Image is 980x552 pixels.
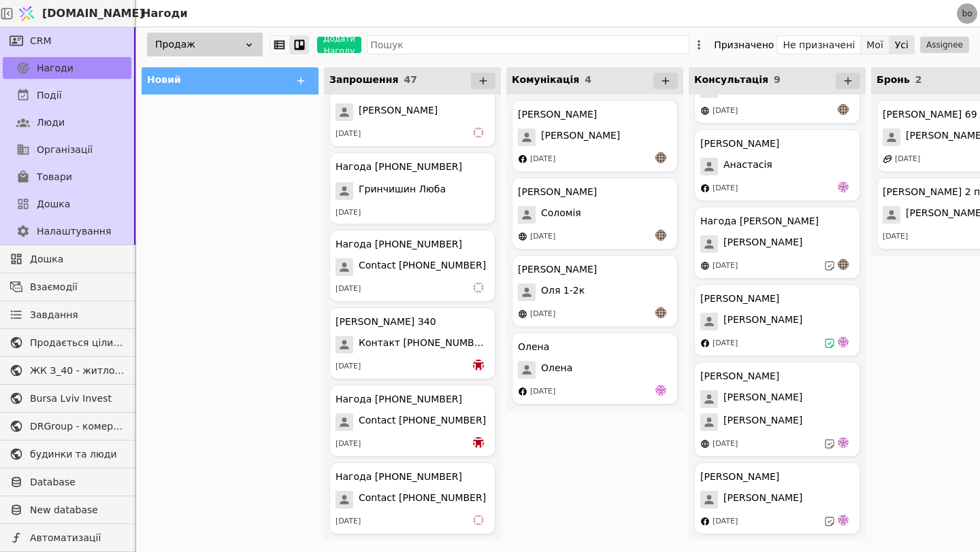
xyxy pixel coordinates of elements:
span: Bursa Lviv Invest [30,392,125,406]
button: Не призначені [777,35,861,54]
img: bo [473,437,484,448]
div: [DATE] [883,231,908,243]
img: de [838,515,849,525]
span: Консультація [694,74,768,85]
img: vi [473,515,484,525]
div: [DATE] [895,154,920,165]
a: Нагоди [3,57,131,79]
button: Усі [889,35,914,54]
img: de [838,337,849,347]
a: будинки та люди [3,443,131,465]
span: Товари [37,170,72,184]
a: Дошка [3,193,131,215]
div: [DATE] [713,105,738,117]
img: Logo [16,1,37,27]
span: Комунікація [512,74,579,85]
img: online-store.svg [700,106,710,116]
div: Призначено [714,35,774,54]
div: [PERSON_NAME][PERSON_NAME][DATE]de [694,462,860,534]
a: Товари [3,166,131,188]
span: New database [30,503,125,517]
span: Люди [37,116,65,130]
div: [DATE] [336,207,361,219]
div: Олена [518,340,549,354]
div: [DATE] [336,283,361,295]
img: vi [473,127,484,138]
a: Завдання [3,304,131,326]
div: [PERSON_NAME][PERSON_NAME][DATE]de [694,284,860,356]
img: an [838,104,849,115]
div: Нагода [PHONE_NUMBER]Contact [PHONE_NUMBER][DATE]vi [329,462,495,534]
span: Анастасія [723,158,772,175]
a: Додати Нагоду [309,37,361,53]
div: [PERSON_NAME] [700,137,779,151]
span: CRM [30,34,52,48]
span: Database [30,475,125,489]
a: Люди [3,111,131,133]
span: Події [37,88,62,103]
img: de [838,182,849,192]
button: Assignee [920,37,969,53]
div: [PERSON_NAME]Соломія[DATE]an [512,177,678,249]
div: Продаж [147,33,263,56]
span: [PERSON_NAME] [723,413,802,431]
a: Події [3,84,131,106]
span: будинки та люди [30,447,125,462]
img: online-store.svg [518,232,527,241]
img: online-store.svg [700,439,710,449]
span: Оля 1-2к [541,283,585,301]
img: online-store.svg [518,309,527,319]
span: Дошка [30,252,125,266]
span: Contact [PHONE_NUMBER] [359,491,486,508]
div: [DATE] [713,183,738,194]
div: Нагода [PHONE_NUMBER]Contact [PHONE_NUMBER][DATE]bo [329,385,495,457]
img: facebook.svg [518,154,527,164]
img: online-store.svg [700,261,710,271]
img: vi [473,282,484,293]
span: Контакт [PHONE_NUMBER] [359,336,489,353]
div: Нагода [PHONE_NUMBER] [336,237,462,252]
span: Запрошення [329,74,398,85]
img: facebook.svg [518,387,527,396]
div: [DATE] [336,128,361,140]
span: [PERSON_NAME] [723,491,802,508]
div: [DATE] [336,361,361,373]
span: DRGroup - комерційна нерухоомість [30,419,125,434]
div: [PERSON_NAME] [700,292,779,306]
div: [DATE] [530,386,555,398]
img: de [655,385,666,396]
span: [PERSON_NAME] [541,128,620,146]
span: Contact [PHONE_NUMBER] [359,413,486,431]
img: facebook.svg [700,339,710,348]
span: [PERSON_NAME] [359,103,438,121]
span: Автоматизації [30,531,125,545]
img: an [655,307,666,318]
div: [DATE] [713,438,738,450]
a: Дошка [3,248,131,270]
div: [PERSON_NAME][PERSON_NAME][DATE]an [512,100,678,172]
div: [DATE] [530,154,555,165]
span: 9 [774,74,781,85]
input: Пошук [367,35,689,54]
span: Гринчишин Люба [359,182,446,200]
span: ЖК З_40 - житлова та комерційна нерухомість класу Преміум [30,364,125,378]
img: bo [473,360,484,370]
img: de [838,437,849,448]
a: [DOMAIN_NAME] [14,1,136,27]
span: Нагоди [37,61,73,75]
img: facebook.svg [700,517,710,526]
div: [DATE] [713,516,738,528]
div: [PERSON_NAME] З40 [336,315,436,329]
span: Завдання [30,308,78,322]
span: Дошка [37,197,70,211]
a: Налаштування [3,220,131,242]
div: [DATE] [336,516,361,528]
a: bo [957,3,977,24]
span: Продається цілий будинок [PERSON_NAME] нерухомість [30,336,125,350]
img: an [655,230,666,241]
div: [PERSON_NAME] [518,185,597,199]
div: Нагода [PHONE_NUMBER]Contact [PHONE_NUMBER][DATE]vi [329,230,495,302]
div: [DATE] [713,260,738,272]
span: 2 [915,74,922,85]
a: DRGroup - комерційна нерухоомість [3,415,131,437]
